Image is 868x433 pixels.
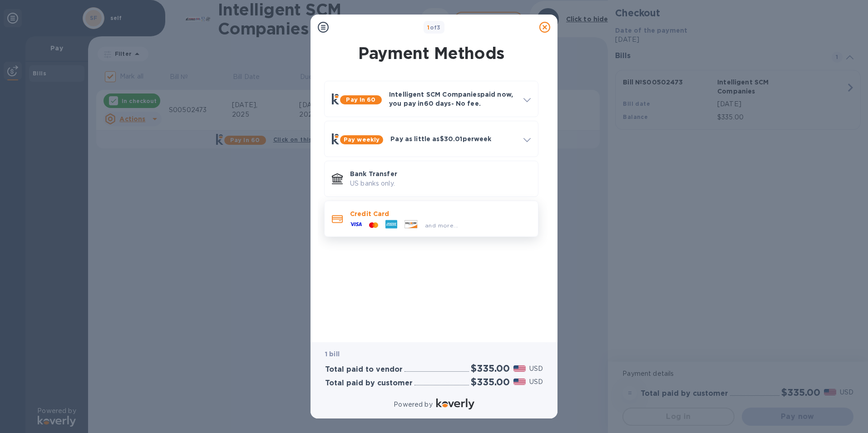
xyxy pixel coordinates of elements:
[325,365,403,374] h3: Total paid to vendor
[350,169,531,178] p: Bank Transfer
[513,365,526,372] img: USD
[322,44,540,63] h1: Payment Methods
[390,134,516,143] p: Pay as little as $30.01 per week
[325,379,413,388] h3: Total paid by customer
[350,179,531,188] p: US banks only.
[425,222,458,229] span: and more...
[471,376,510,388] h2: $335.00
[427,24,429,31] span: 1
[427,24,441,31] b: of 3
[350,209,531,218] p: Credit Card
[471,363,510,374] h2: $335.00
[344,136,380,143] b: Pay weekly
[325,350,340,358] b: 1 bill
[436,399,474,409] img: Logo
[529,377,543,387] p: USD
[394,400,432,409] p: Powered by
[529,364,543,374] p: USD
[389,90,516,108] p: Intelligent SCM Companies paid now, you pay in 60 days - No fee.
[346,96,375,103] b: Pay in 60
[513,379,526,385] img: USD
